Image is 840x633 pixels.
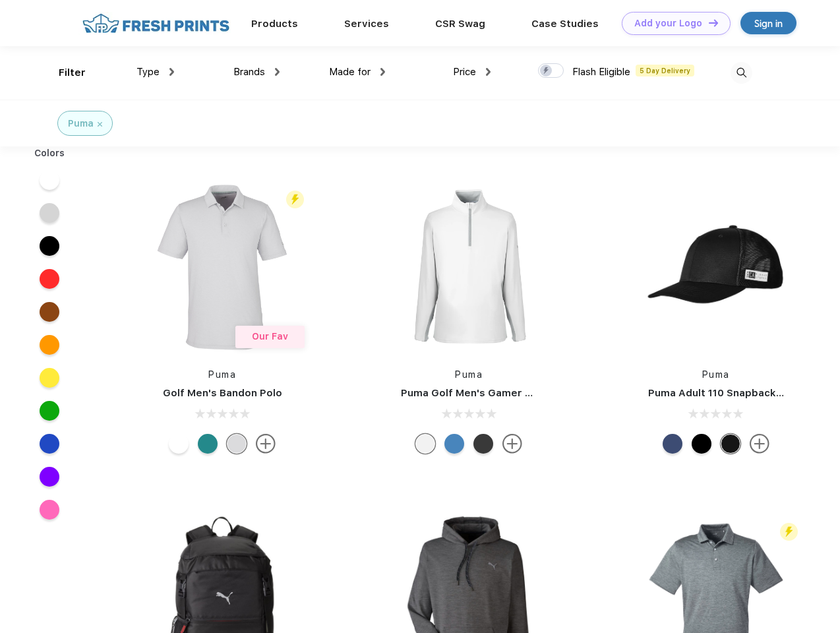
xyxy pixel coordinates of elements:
[754,16,783,31] div: Sign in
[709,19,718,26] img: DT
[750,434,769,454] img: more.svg
[473,434,493,454] div: Puma Black
[502,434,522,454] img: more.svg
[169,434,189,454] div: Bright White
[381,179,556,355] img: func=resize&h=266
[251,18,298,30] a: Products
[380,68,385,76] img: dropdown.png
[98,122,102,127] img: filter_cancel.svg
[780,523,798,541] img: flash_active_toggle.svg
[628,179,804,355] img: func=resize&h=266
[444,434,464,454] div: Bright Cobalt
[634,18,702,29] div: Add your Logo
[227,434,247,454] div: High Rise
[233,66,265,78] span: Brands
[169,68,174,76] img: dropdown.png
[163,387,282,399] a: Golf Men's Bandon Polo
[740,12,796,34] a: Sign in
[198,434,218,454] div: Green Lagoon
[435,18,485,30] a: CSR Swag
[136,66,160,78] span: Type
[256,434,276,454] img: more.svg
[572,66,630,78] span: Flash Eligible
[275,68,280,76] img: dropdown.png
[731,62,752,84] img: desktop_search.svg
[59,65,86,80] div: Filter
[401,387,609,399] a: Puma Golf Men's Gamer Golf Quarter-Zip
[286,191,304,208] img: flash_active_toggle.svg
[78,12,233,35] img: fo%20logo%202.webp
[702,369,730,380] a: Puma
[24,146,75,160] div: Colors
[329,66,371,78] span: Made for
[344,18,389,30] a: Services
[692,434,711,454] div: Pma Blk Pma Blk
[68,117,94,131] div: Puma
[486,68,491,76] img: dropdown.png
[252,331,288,342] span: Our Fav
[415,434,435,454] div: Bright White
[135,179,310,355] img: func=resize&h=266
[455,369,483,380] a: Puma
[208,369,236,380] a: Puma
[636,65,694,76] span: 5 Day Delivery
[453,66,476,78] span: Price
[721,434,740,454] div: Pma Blk with Pma Blk
[663,434,682,454] div: Peacoat Qut Shd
